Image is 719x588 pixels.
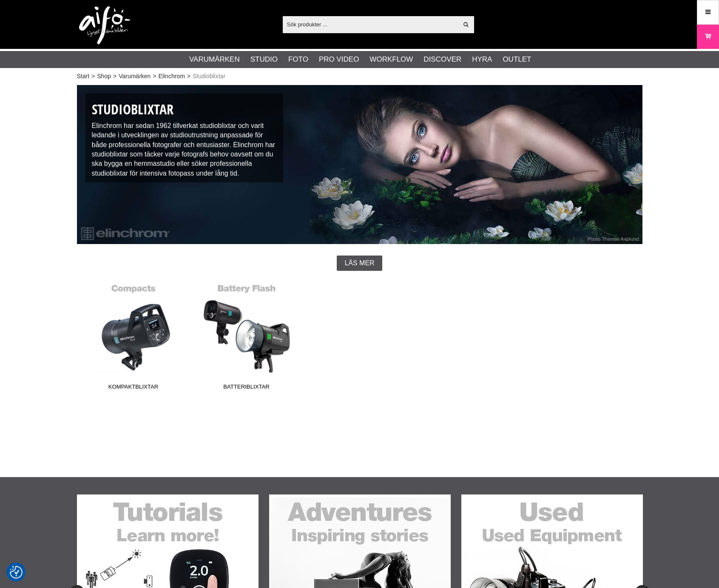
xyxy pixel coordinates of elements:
[187,72,190,81] span: >
[193,72,225,81] span: Studioblixtar
[113,72,117,81] span: >
[119,72,151,81] a: Varumärken
[369,54,413,65] a: Workflow
[77,72,90,81] a: Start
[77,85,642,244] img: Elinchrom Studioblixtar
[79,6,130,45] img: logo.png
[189,54,240,65] a: Varumärken
[423,54,461,65] a: Discover
[92,100,277,119] h1: Studioblixtar
[319,54,359,65] a: Pro Video
[10,566,23,579] img: Revisit consent button
[153,72,156,81] span: >
[344,259,374,267] span: Läs mer
[85,94,284,182] div: Elinchrom har sedan 1962 tillverkat studioblixtar och varit ledande i utvecklingen av studioutrus...
[97,72,111,81] a: Shop
[77,279,190,394] a: Kompaktblixtar
[472,54,492,65] a: Hyra
[159,72,185,81] a: Elinchrom
[283,18,458,31] input: Sök produkter ...
[288,54,308,65] a: Foto
[10,565,23,580] button: Samtyckesinställningar
[503,54,531,65] a: Outlet
[77,383,190,394] span: Kompaktblixtar
[91,72,95,81] span: >
[190,279,303,394] a: Batteriblixtar
[190,383,303,394] span: Batteriblixtar
[250,54,278,65] a: Studio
